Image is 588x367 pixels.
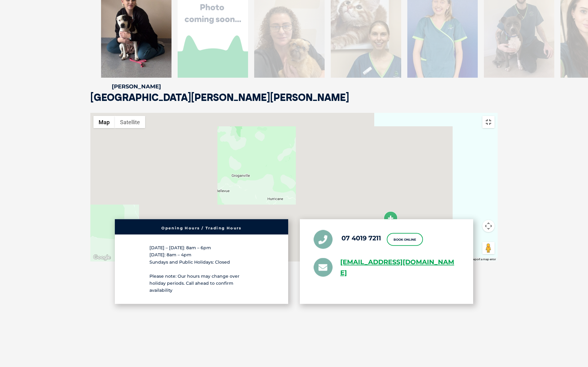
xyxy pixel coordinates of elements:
button: Show street map [93,116,115,128]
button: Show satellite imagery [115,116,145,128]
h4: [PERSON_NAME] [101,84,171,89]
a: [EMAIL_ADDRESS][DOMAIN_NAME] [340,257,459,278]
p: [DATE] – [DATE]: 8am – 6pm [DATE]: 8am – 4pm Sundays and Public Holidays: Closed [149,244,254,266]
p: Please note: Our hours may change over holiday periods. Call ahead to confirm availability [149,273,254,294]
a: Book Online [387,233,423,246]
h6: Opening Hours / Trading Hours [118,226,285,230]
button: Toggle fullscreen view [482,116,495,128]
a: 07 4019 7211 [341,234,381,242]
